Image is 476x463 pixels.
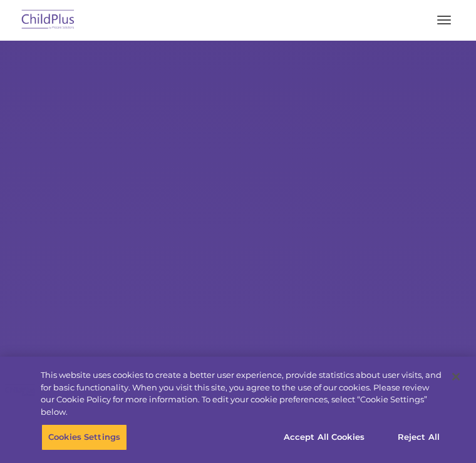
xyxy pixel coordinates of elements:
[380,424,458,450] button: Reject All
[41,369,442,418] div: This website uses cookies to create a better user experience, provide statistics about user visit...
[41,424,127,450] button: Cookies Settings
[19,6,78,35] img: ChildPlus by Procare Solutions
[442,363,470,390] button: Close
[277,424,371,450] button: Accept All Cookies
